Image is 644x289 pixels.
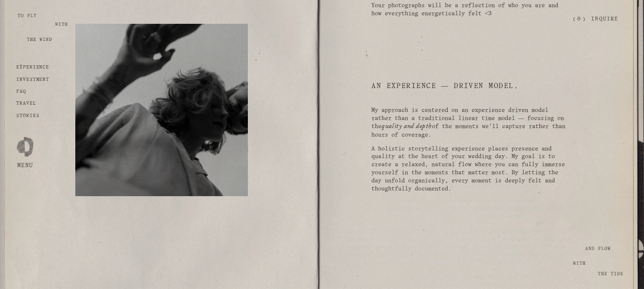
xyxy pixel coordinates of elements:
[16,78,50,82] a: investment
[381,121,431,133] em: quality and depth
[16,90,26,94] a: FAQ
[16,114,40,118] a: Stories
[371,145,569,193] p: A holistic storytelling experience places presence and quality at the heart of your wedding day. ...
[573,16,585,23] a: 0 items in cart
[371,107,569,139] p: My approach is centered on an experience driven model rather than a traditional linear time model...
[371,81,520,91] h2: an experience — driven model.
[583,17,585,21] span: )
[16,101,36,106] a: travel
[577,17,581,21] span: 0
[16,65,50,70] a: experience
[573,17,575,21] span: (
[591,11,618,28] a: Inquire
